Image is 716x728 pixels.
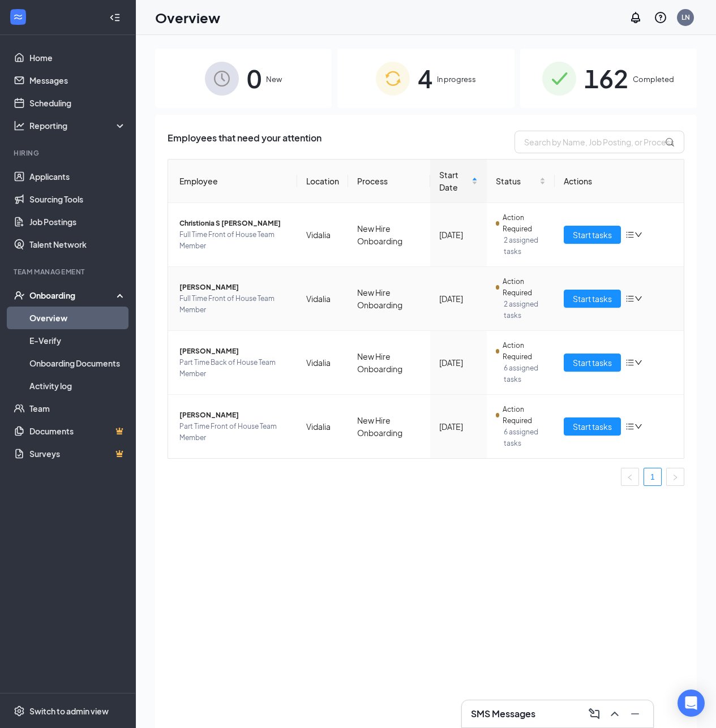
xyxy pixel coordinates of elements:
[439,292,478,305] div: [DATE]
[681,12,690,22] div: LN
[608,707,621,721] svg: ChevronUp
[179,293,288,316] span: Full Time Front of House Team Member
[29,442,126,465] a: SurveysCrown
[418,59,432,98] span: 4
[179,218,288,229] span: Christionia S [PERSON_NAME]
[503,340,546,363] span: Action Required
[29,397,126,420] a: Team
[297,203,348,267] td: Vidalia
[29,69,126,92] a: Messages
[179,229,288,252] span: Full Time Front of House Team Member
[644,468,662,486] li: 1
[297,331,348,395] td: Vidalia
[564,226,621,244] button: Start tasks
[348,160,430,203] th: Process
[439,420,478,433] div: [DATE]
[504,427,546,449] span: 6 assigned tasks
[14,120,25,131] svg: Analysis
[266,74,282,85] span: New
[14,705,25,717] svg: Settings
[588,707,601,721] svg: ComposeMessage
[29,290,117,301] div: Onboarding
[14,267,124,277] div: Team Management
[564,290,621,308] button: Start tasks
[564,354,621,372] button: Start tasks
[247,59,261,98] span: 0
[573,292,612,305] span: Start tasks
[29,210,126,233] a: Job Postings
[625,230,634,239] span: bars
[348,203,430,267] td: New Hire Onboarding
[626,705,644,723] button: Minimize
[348,395,430,458] td: New Hire Onboarding
[14,290,25,301] svg: UserCheck
[29,329,126,352] a: E-Verify
[634,295,642,303] span: down
[439,356,478,369] div: [DATE]
[487,160,555,203] th: Status
[621,468,639,486] li: Previous Page
[29,46,126,69] a: Home
[179,357,288,380] span: Part Time Back of House Team Member
[29,420,126,442] a: DocumentsCrown
[515,131,684,153] input: Search by Name, Job Posting, or Process
[29,374,126,397] a: Activity log
[634,359,642,367] span: down
[439,229,478,241] div: [DATE]
[503,212,546,235] span: Action Required
[678,690,705,717] div: Open Intercom Messenger
[179,421,288,443] span: Part Time Front of House Team Member
[29,705,109,717] div: Switch to admin view
[627,474,633,481] span: left
[606,705,624,723] button: ChevronUp
[297,267,348,331] td: Vidalia
[504,235,546,257] span: 2 assigned tasks
[634,231,642,239] span: down
[503,404,546,427] span: Action Required
[29,165,126,188] a: Applicants
[348,331,430,395] td: New Hire Onboarding
[672,474,679,481] span: right
[625,358,634,367] span: bars
[179,410,288,421] span: [PERSON_NAME]
[29,92,126,114] a: Scheduling
[633,74,674,85] span: Completed
[504,363,546,385] span: 6 assigned tasks
[644,468,661,485] a: 1
[654,11,667,24] svg: QuestionInfo
[168,131,321,153] span: Employees that need your attention
[179,282,288,293] span: [PERSON_NAME]
[621,468,639,486] button: left
[573,420,612,433] span: Start tasks
[14,148,124,158] div: Hiring
[666,468,684,486] button: right
[503,276,546,299] span: Action Required
[168,160,297,203] th: Employee
[437,74,476,85] span: In progress
[504,299,546,321] span: 2 assigned tasks
[625,422,634,431] span: bars
[555,160,684,203] th: Actions
[496,175,538,187] span: Status
[634,423,642,430] span: down
[564,417,621,436] button: Start tasks
[297,395,348,458] td: Vidalia
[297,160,348,203] th: Location
[179,346,288,357] span: [PERSON_NAME]
[471,708,535,720] h3: SMS Messages
[155,8,220,27] h1: Overview
[29,188,126,210] a: Sourcing Tools
[29,120,127,131] div: Reporting
[573,356,612,369] span: Start tasks
[109,12,121,23] svg: Collapse
[29,233,126,256] a: Talent Network
[573,229,612,241] span: Start tasks
[625,294,634,303] span: bars
[12,11,24,23] svg: WorkstreamLogo
[29,307,126,329] a: Overview
[666,468,684,486] li: Next Page
[629,11,642,24] svg: Notifications
[585,705,603,723] button: ComposeMessage
[439,169,469,193] span: Start Date
[584,59,628,98] span: 162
